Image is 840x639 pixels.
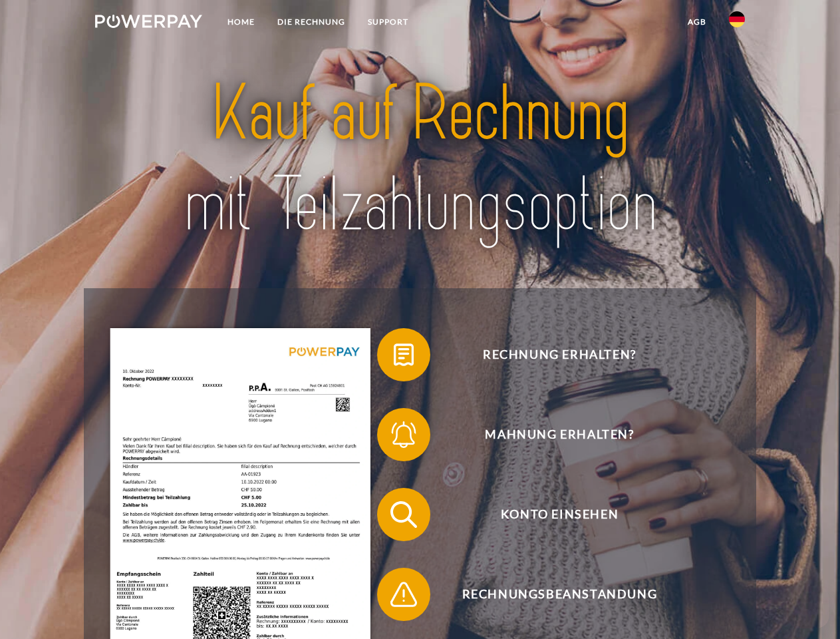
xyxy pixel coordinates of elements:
iframe: Button to launch messaging window [787,586,829,628]
a: DIE RECHNUNG [266,10,356,34]
a: SUPPORT [356,10,420,34]
span: Rechnung erhalten? [396,328,722,381]
img: de [729,11,745,27]
img: qb_bell.svg [387,418,420,451]
button: Konto einsehen [377,488,723,541]
button: Rechnung erhalten? [377,328,723,381]
img: qb_warning.svg [387,578,420,611]
a: agb [676,10,718,34]
img: qb_bill.svg [387,338,420,371]
img: title-powerpay_de.svg [127,64,713,255]
span: Konto einsehen [396,488,722,541]
button: Rechnungsbeanstandung [377,568,723,621]
img: logo-powerpay-white.svg [95,15,202,28]
a: Home [216,10,266,34]
img: qb_search.svg [387,498,420,531]
span: Mahnung erhalten? [396,408,722,461]
button: Mahnung erhalten? [377,408,723,461]
span: Rechnungsbeanstandung [396,568,722,621]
